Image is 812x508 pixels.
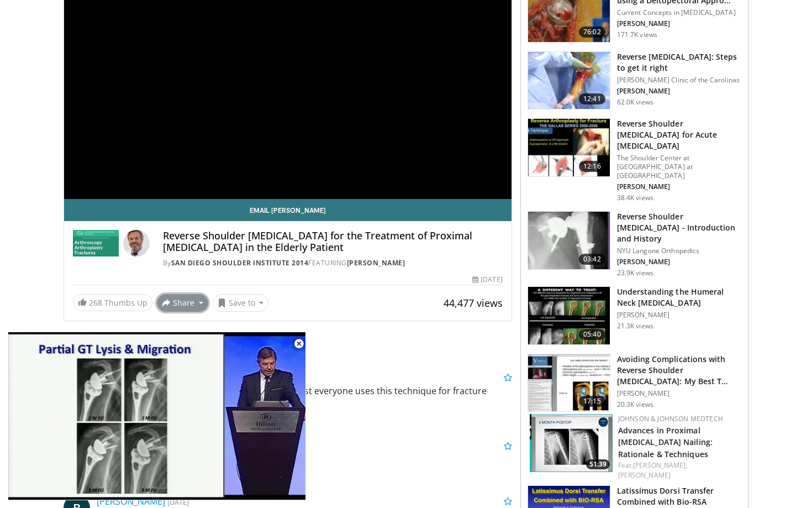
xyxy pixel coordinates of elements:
p: 23.9K views [617,269,653,277]
h3: Reverse Shoulder [MEDICAL_DATA] - Introduction and History [617,211,741,244]
h3: Understanding the Humeral Neck [MEDICAL_DATA] [617,286,741,308]
span: 05:40 [579,329,605,340]
a: Advances in Proximal [MEDICAL_DATA] Nailing: Rationale & Techniques [618,425,713,459]
h4: Reverse Shoulder [MEDICAL_DATA] for the Treatment of Proximal [MEDICAL_DATA] in the Elderly Patient [163,230,503,254]
a: 268 Thumbs Up [73,294,152,311]
h3: Latissimus Dorsi Transfer Combined with Bio-RSA [617,485,741,507]
a: Email [PERSON_NAME] [64,199,512,221]
a: [PERSON_NAME] [618,470,671,480]
a: 03:42 Reverse Shoulder [MEDICAL_DATA] - Introduction and History NYU Langone Orthopedics [PERSON_... [528,211,741,277]
h3: Reverse [MEDICAL_DATA]: Steps to get it right [617,51,741,74]
button: Share [157,294,208,312]
a: 05:40 Understanding the Humeral Neck [MEDICAL_DATA] [PERSON_NAME] 21.3K views [528,286,741,345]
p: [PERSON_NAME] [617,311,741,320]
img: zucker_4.png.150x105_q85_crop-smart_upscale.jpg [528,212,610,269]
p: [PERSON_NAME] [617,389,741,398]
span: 51:39 [586,459,610,469]
a: [PERSON_NAME] [347,258,405,268]
img: 51c79e9b-08d2-4aa9-9189-000d819e3bdb.150x105_q85_crop-smart_upscale.jpg [530,414,613,472]
h3: Reverse Shoulder [MEDICAL_DATA] for Acute [MEDICAL_DATA] [617,118,741,151]
a: [PERSON_NAME] [97,495,165,507]
p: 21.3K views [617,322,653,331]
span: 12:41 [579,93,605,104]
span: 03:42 [579,254,605,265]
button: Save to [213,294,269,312]
h3: Avoiding Complications with Reverse Shoulder [MEDICAL_DATA]: My Best T… [617,354,741,387]
p: Current Concepts in [MEDICAL_DATA] [617,8,741,17]
p: The Shoulder Center at [GEOGRAPHIC_DATA] at [GEOGRAPHIC_DATA] [617,154,741,180]
p: 171.7K views [617,30,657,39]
span: 17:15 [579,396,605,407]
img: San Diego Shoulder Institute 2014 [73,230,119,256]
p: 62.0K views [617,98,653,107]
p: [PERSON_NAME] [617,19,741,28]
span: 268 [89,297,102,308]
a: 12:16 Reverse Shoulder [MEDICAL_DATA] for Acute [MEDICAL_DATA] The Shoulder Center at [GEOGRAPHIC... [528,118,741,202]
small: [DATE] [167,497,189,507]
p: [PERSON_NAME] [617,258,741,266]
img: 458b1cc2-2c1d-4c47-a93d-754fd06d380f.150x105_q85_crop-smart_upscale.jpg [528,287,610,344]
p: NYU Langone Orthopedics [617,247,741,255]
div: By FEATURING [163,258,503,268]
img: 326034_0000_1.png.150x105_q85_crop-smart_upscale.jpg [528,52,610,109]
button: Close [288,332,310,355]
a: [PERSON_NAME], [633,460,687,470]
span: 76:02 [579,27,605,38]
span: 12:16 [579,161,605,172]
p: [PERSON_NAME] [617,182,741,191]
p: [PERSON_NAME] Clinic of the Carolinas [617,76,741,85]
a: Johnson & Johnson MedTech [618,414,723,423]
a: 17:15 Avoiding Complications with Reverse Shoulder [MEDICAL_DATA]: My Best T… [PERSON_NAME] 20.3K... [528,354,741,412]
p: [PERSON_NAME] [617,87,741,96]
a: 12:41 Reverse [MEDICAL_DATA]: Steps to get it right [PERSON_NAME] Clinic of the Carolinas [PERSON... [528,51,741,110]
img: Avatar [123,230,150,256]
p: 20.3K views [617,400,653,409]
div: Feat. [618,460,739,480]
img: 1e0542da-edd7-4b27-ad5a-0c5d6cc88b44.150x105_q85_crop-smart_upscale.jpg [528,354,610,412]
p: 38.4K views [617,193,653,202]
video-js: Video Player [8,332,306,500]
a: San Diego Shoulder Institute 2014 [171,258,309,268]
img: butch_reverse_arthroplasty_3.png.150x105_q85_crop-smart_upscale.jpg [528,119,610,176]
span: 44,477 views [444,296,503,310]
a: 51:39 [530,414,613,472]
div: [DATE] [472,275,502,285]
